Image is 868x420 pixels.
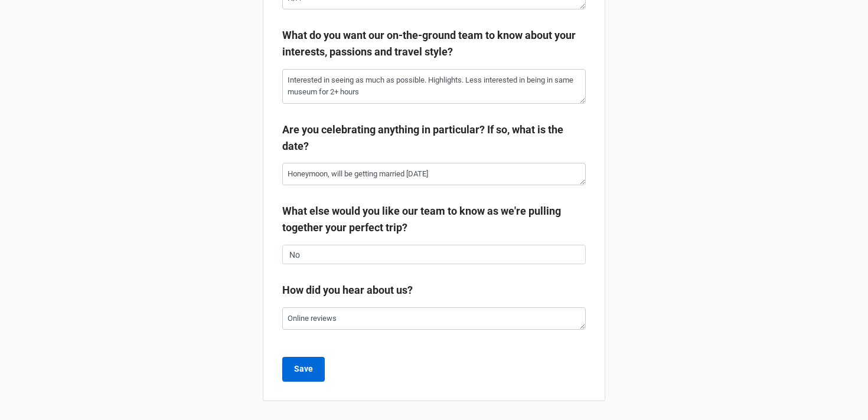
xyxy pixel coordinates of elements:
label: How did you hear about us? [282,282,413,298]
textarea: Interested in seeing as much as possible. Highlights. Less interested in being in same museum for... [282,69,586,104]
textarea: Online reviews [282,307,586,330]
b: Save [294,363,313,375]
label: Are you celebrating anything in particular? If so, what is the date? [282,122,586,155]
button: Save [282,357,325,382]
label: What do you want our on-the-ground team to know about your interests, passions and travel style? [282,27,586,61]
textarea: Honeymoon, will be getting married [DATE] [282,163,586,185]
label: What else would you like our team to know as we're pulling together your perfect trip? [282,203,586,237]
